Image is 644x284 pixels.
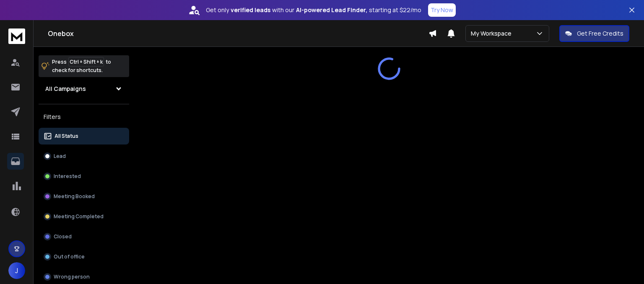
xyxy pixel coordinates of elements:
[54,213,104,220] p: Meeting Completed
[8,28,25,44] img: logo
[471,29,515,38] p: My Workspace
[296,6,367,14] strong: AI-powered Lead Finder,
[54,153,66,160] p: Lead
[54,233,72,240] p: Closed
[577,29,623,38] p: Get Free Credits
[39,228,129,245] button: Closed
[231,6,270,14] strong: verified leads
[48,28,428,39] h1: Onebox
[39,188,129,205] button: Meeting Booked
[428,3,456,17] button: Try Now
[55,133,78,139] p: All Status
[39,208,129,225] button: Meeting Completed
[54,253,85,260] p: Out of office
[39,148,129,165] button: Lead
[431,6,453,14] p: Try Now
[39,128,129,145] button: All Status
[54,173,81,180] p: Interested
[54,274,90,280] p: Wrong person
[8,262,25,279] button: J
[559,25,629,42] button: Get Free Credits
[39,80,129,97] button: All Campaigns
[39,248,129,265] button: Out of office
[39,168,129,185] button: Interested
[39,111,129,123] h3: Filters
[206,6,421,14] p: Get only with our starting at $22/mo
[45,85,86,93] h1: All Campaigns
[68,57,104,67] span: Ctrl + Shift + k
[54,193,95,200] p: Meeting Booked
[52,58,111,75] p: Press to check for shortcuts.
